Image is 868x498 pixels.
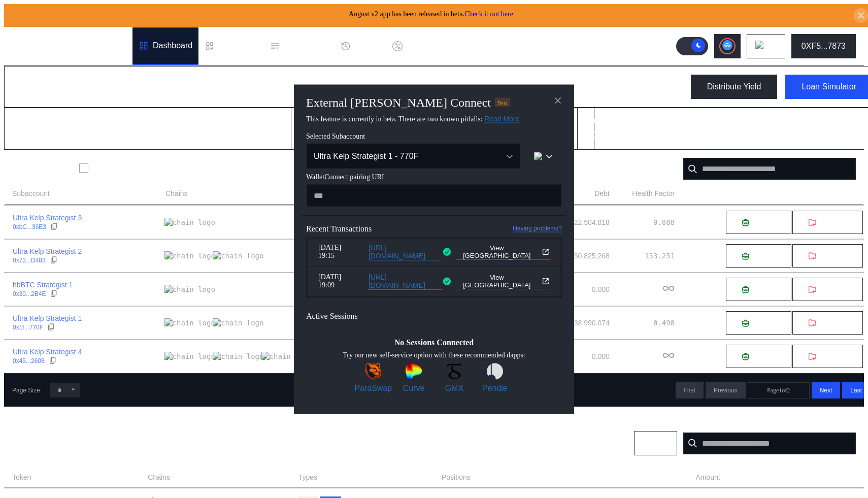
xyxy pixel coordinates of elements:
span: Page 1 of 2 [767,387,790,394]
span: Withdraw [820,286,847,293]
span: [DATE] 19:09 [318,273,364,289]
img: chain logo [164,285,215,294]
div: 105,784,267.102 [586,128,678,141]
span: Debt [594,188,610,199]
div: Dashboard [153,41,192,50]
span: Deposit [753,286,775,293]
img: chain logo [213,251,263,260]
span: This feature is currently in beta. There are two known pitfalls: [306,115,519,122]
img: chain logo [164,352,215,361]
span: ParaSwap [354,383,392,392]
td: 0.000 [545,273,610,306]
a: View [GEOGRAPHIC_DATA] [456,273,550,289]
span: WalletConnect pairing URI [306,173,562,181]
span: Recent Transactions [306,224,372,233]
div: 105,786,518.942 [13,128,105,141]
span: Withdraw [820,219,847,226]
div: Permissions [284,42,328,51]
a: Check it out here [464,10,513,18]
span: Curve [403,383,425,392]
button: Open menu [306,143,520,169]
img: chain logo [534,152,542,160]
span: First [684,387,695,394]
span: Types [298,472,317,483]
a: CurveCurve [395,363,432,392]
div: 0x72...D483 [13,257,46,264]
img: Pendle [487,363,503,379]
div: Ultra Kelp Strategist 2 [13,247,82,256]
span: Next [820,387,832,394]
img: ParaSwap [365,363,381,379]
a: Read More [484,114,519,123]
img: chain logo [261,352,312,361]
span: Deposit [753,219,775,226]
span: Previous [714,387,738,394]
td: 0.000 [545,340,610,373]
span: Withdraw [820,353,847,360]
td: 150,825.268 [545,239,610,273]
div: USD [682,128,703,141]
div: History [355,42,380,51]
span: GMX [445,383,463,392]
button: View [GEOGRAPHIC_DATA] [456,273,550,288]
span: Positions [442,472,471,483]
span: August v2 app has been released in beta. [349,10,513,18]
button: View [GEOGRAPHIC_DATA] [456,244,550,259]
span: Last [850,387,862,394]
a: Having problems? [513,225,562,233]
div: Ultra Kelp Strategist 3 [13,213,82,222]
span: Subaccount [12,188,50,199]
div: Loan Book [219,42,258,51]
span: Deposit [753,319,775,327]
span: Health Factor [632,188,675,199]
div: hbBTC Strategist 1 [13,280,73,289]
div: 0XF5...7873 [802,42,846,51]
img: chain logo [164,251,215,260]
label: Show Closed Accounts [92,163,168,173]
span: Try our new self-service option with these recommended dapps: [343,351,525,359]
span: Token [12,472,31,483]
span: No Sessions Connected [394,338,474,347]
span: Chains [165,188,188,199]
a: PendlePendle [476,363,514,392]
button: close modal [550,92,566,109]
h2: Total Balance [13,116,65,125]
span: Active Sessions [306,311,358,320]
div: Ultra Kelp Strategist 4 [13,347,82,356]
span: Pendle [482,383,508,392]
img: chain logo [755,41,766,52]
div: 0x1f...770F [13,324,43,331]
a: GMXGMX [436,363,473,392]
a: [URL][DOMAIN_NAME] [369,273,442,289]
td: 0.888 [610,206,675,239]
img: GMX [446,363,462,379]
img: chain logo [213,318,263,327]
span: Deposit [753,353,775,360]
a: View [GEOGRAPHIC_DATA] [456,244,550,259]
div: Subaccounts [12,163,71,175]
td: 153.251 [610,239,675,273]
td: 0.498 [610,306,675,340]
td: 44,322,504.818 [545,206,610,239]
img: chain logo [164,218,215,227]
span: Amount [695,472,720,483]
h2: Total Equity [586,116,631,125]
button: chain logo [524,143,562,169]
span: Withdraw [820,319,847,327]
div: Beta [495,97,510,107]
img: chain logo [164,318,215,327]
span: [DATE] 19:15 [318,244,364,260]
div: Ultra Kelp Strategist 1 - 770F [314,151,491,160]
div: Loan Simulator [802,82,856,91]
span: Chains [148,472,170,483]
div: Positions [12,438,53,449]
span: Deposit [753,252,775,260]
div: Ultra Kelp Strategist 1 [13,314,82,323]
span: Chain [643,440,658,447]
img: chain logo [213,352,263,361]
div: 0x30...2B4E [13,290,46,297]
a: [URL][DOMAIN_NAME] [369,243,442,260]
span: Withdraw [820,252,847,260]
div: My Dashboard [13,78,106,96]
div: Page Size: [12,387,42,394]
